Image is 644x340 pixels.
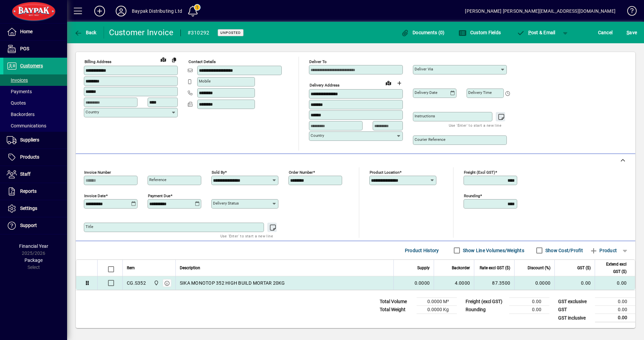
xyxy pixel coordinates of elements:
span: Discount (%) [528,264,550,272]
mat-label: Country [86,110,99,114]
span: Suppliers [20,137,39,143]
td: 0.00 [595,306,635,314]
a: Quotes [3,97,67,109]
td: Total Volume [376,298,417,306]
mat-label: Payment due [148,193,170,198]
td: 0.00 [554,276,595,290]
span: P [528,30,531,35]
mat-label: Delivery status [213,201,239,206]
span: SIKA MONOTOP 352 HIGH BUILD MORTAR 20KG [180,280,285,286]
div: CG.S352 [127,280,146,286]
a: Payments [3,86,67,97]
span: Supply [417,264,430,272]
span: Package [24,258,43,263]
mat-hint: Use 'Enter' to start a new line [449,121,501,129]
button: Post & Email [513,26,559,39]
a: Products [3,149,67,166]
button: Product History [402,244,442,257]
span: Invoices [7,77,28,83]
button: Back [72,26,98,39]
td: Freight (excl GST) [462,298,509,306]
mat-label: Rounding [464,193,480,198]
div: #310292 [187,27,210,38]
a: View on map [158,54,169,65]
a: Support [3,217,67,234]
span: Payments [7,89,32,94]
a: Invoices [3,74,67,86]
a: Home [3,23,67,40]
mat-label: Product location [370,170,399,175]
span: Description [180,264,200,272]
span: Extend excl GST ($) [599,261,627,275]
a: Communications [3,120,67,131]
span: POS [20,46,29,51]
span: Backorder [452,264,470,272]
td: 0.00 [509,306,549,314]
mat-label: Courier Reference [415,137,445,142]
span: Documents (0) [401,30,445,35]
div: Baypak Distributing Ltd [132,6,182,16]
span: Custom Fields [459,30,501,35]
a: Settings [3,200,67,217]
a: View on map [383,77,394,88]
span: Backorders [7,112,35,117]
mat-label: Invoice date [84,193,106,198]
span: Quotes [7,100,26,106]
span: Settings [20,206,37,211]
app-page-header-button: Back [67,26,104,39]
span: GST ($) [577,264,591,272]
mat-label: Invoice number [84,170,111,175]
span: Home [20,29,33,34]
div: [PERSON_NAME] [PERSON_NAME][EMAIL_ADDRESS][DOMAIN_NAME] [465,6,615,16]
button: Product [586,244,620,257]
button: Cancel [596,26,614,39]
mat-label: Freight (excl GST) [464,170,495,175]
td: 0.00 [595,276,635,290]
td: 0.00 [595,298,635,306]
mat-label: Instructions [415,114,435,118]
td: GST exclusive [555,298,595,306]
span: Customers [20,63,43,68]
span: Products [20,154,39,160]
button: Choose address [394,78,405,89]
span: S [627,30,629,35]
mat-label: Reference [149,177,166,182]
mat-label: Order number [289,170,313,175]
mat-label: Mobile [199,79,211,83]
a: Staff [3,166,67,183]
label: Show Line Volumes/Weights [462,247,524,254]
td: GST inclusive [555,314,595,322]
td: 0.00 [509,298,549,306]
div: 87.3500 [478,280,510,286]
td: 0.00 [595,314,635,322]
a: Backorders [3,109,67,120]
button: Copy to Delivery address [169,54,179,65]
td: GST [555,306,595,314]
td: Rounding [462,306,509,314]
span: Cancel [598,27,613,38]
span: Unposted [220,31,241,35]
mat-label: Delivery date [415,90,437,95]
mat-hint: Use 'Enter' to start a new line [220,232,273,240]
button: Save [625,26,639,39]
mat-label: Sold by [212,170,225,175]
span: Financial Year [19,243,48,249]
td: 0.0000 M³ [417,298,457,306]
mat-label: Deliver To [309,59,327,64]
td: 0.0000 Kg [417,306,457,314]
label: Show Cost/Profit [544,247,583,254]
span: 4.0000 [455,280,470,286]
button: Documents (0) [399,26,446,39]
span: Product [590,245,617,256]
span: 0.0000 [415,280,430,286]
span: ost & Email [517,30,555,35]
a: Reports [3,183,67,200]
td: 0.0000 [514,276,554,290]
span: ave [627,27,637,38]
span: Staff [20,171,31,177]
a: Knowledge Base [622,1,636,23]
span: Rate excl GST ($) [480,264,510,272]
a: Suppliers [3,132,67,149]
span: Communications [7,123,46,128]
a: POS [3,41,67,57]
